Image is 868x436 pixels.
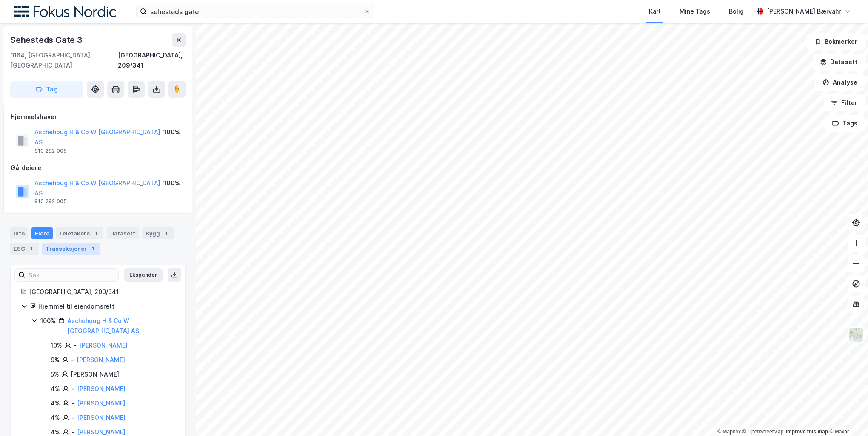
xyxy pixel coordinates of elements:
[77,385,126,392] a: [PERSON_NAME]
[77,428,126,436] a: [PERSON_NAME]
[124,268,163,282] button: Ekspander
[825,115,865,132] button: Tags
[38,301,175,311] div: Hjemmel til eiendomsrett
[42,243,100,255] div: Transaksjoner
[51,384,60,394] div: 4%
[77,356,125,363] a: [PERSON_NAME]
[71,384,74,394] div: -
[163,178,180,188] div: 100%
[51,369,59,379] div: 5%
[71,398,74,408] div: -
[10,81,83,98] button: Tag
[786,429,828,435] a: Improve this map
[31,227,53,239] div: Eiere
[56,227,103,239] div: Leietakere
[14,6,116,17] img: fokus-nordic-logo.8a93422641609758e4ac.png
[680,6,710,17] div: Mine Tags
[162,229,170,238] div: 1
[147,5,364,18] input: Søk på adresse, matrikkel, gårdeiere, leietakere eller personer
[10,50,118,71] div: 0164, [GEOGRAPHIC_DATA], [GEOGRAPHIC_DATA]
[11,163,185,173] div: Gårdeiere
[91,229,100,238] div: 1
[77,399,126,407] a: [PERSON_NAME]
[34,198,67,205] div: 910 292 005
[71,369,119,379] div: [PERSON_NAME]
[767,6,841,17] div: [PERSON_NAME] Bærvahr
[11,112,185,122] div: Hjemmelshaver
[29,287,175,297] div: [GEOGRAPHIC_DATA], 209/341
[51,355,60,365] div: 9%
[34,147,67,154] div: 910 292 005
[51,340,62,351] div: 10%
[717,429,741,435] a: Mapbox
[10,33,84,47] div: Sehesteds Gate 3
[807,33,865,50] button: Bokmerker
[40,316,56,326] div: 100%
[729,6,744,17] div: Bolig
[163,127,180,137] div: 100%
[815,74,865,91] button: Analyse
[848,327,864,343] img: Z
[51,413,60,423] div: 4%
[10,227,28,239] div: Info
[118,50,186,71] div: [GEOGRAPHIC_DATA], 209/341
[25,269,118,281] input: Søk
[71,413,74,423] div: -
[824,94,865,111] button: Filter
[89,244,97,253] div: 1
[825,395,868,436] iframe: Chat Widget
[77,414,126,421] a: [PERSON_NAME]
[813,54,865,71] button: Datasett
[67,317,139,334] a: Aschehoug H & Co W [GEOGRAPHIC_DATA] AS
[71,355,74,365] div: -
[142,227,174,239] div: Bygg
[74,340,77,351] div: -
[649,6,661,17] div: Kart
[79,342,128,349] a: [PERSON_NAME]
[107,227,139,239] div: Datasett
[27,244,35,253] div: 1
[825,395,868,436] div: Kontrollprogram for chat
[10,243,39,255] div: ESG
[742,429,784,435] a: OpenStreetMap
[51,398,60,408] div: 4%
